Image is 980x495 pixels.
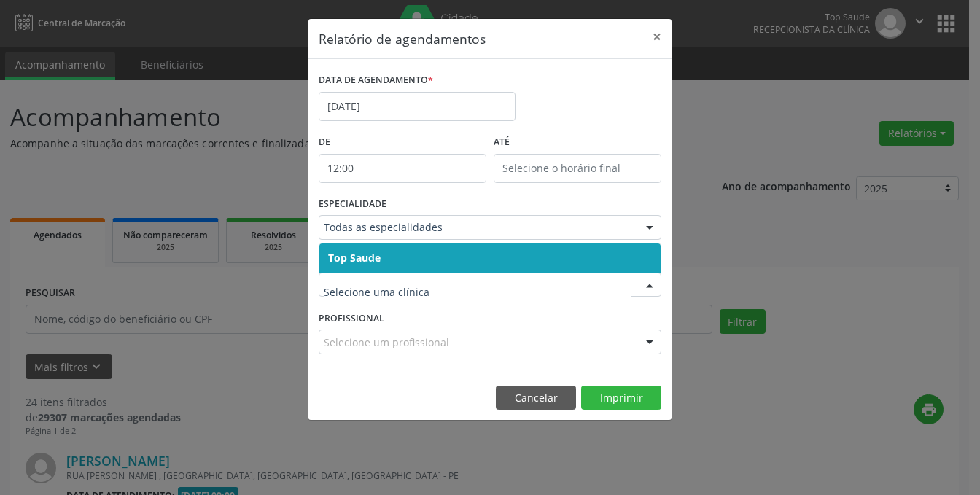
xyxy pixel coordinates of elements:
span: Selecione um profissional [324,335,449,350]
h5: Relatório de agendamentos [319,29,486,48]
button: Imprimir [581,386,661,410]
label: De [319,131,486,154]
label: ESPECIALIDADE [319,193,386,216]
span: Top Saude [328,251,381,265]
button: Cancelar [496,386,576,410]
label: DATA DE AGENDAMENTO [319,69,433,92]
input: Selecione uma data ou intervalo [319,92,516,121]
input: Selecione o horário final [494,154,661,183]
label: PROFISSIONAL [319,307,384,330]
label: ATÉ [494,131,661,154]
input: Selecione o horário inicial [319,154,486,183]
span: Todas as especialidades [324,220,631,235]
button: Close [642,19,672,55]
input: Selecione uma clínica [324,278,631,307]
